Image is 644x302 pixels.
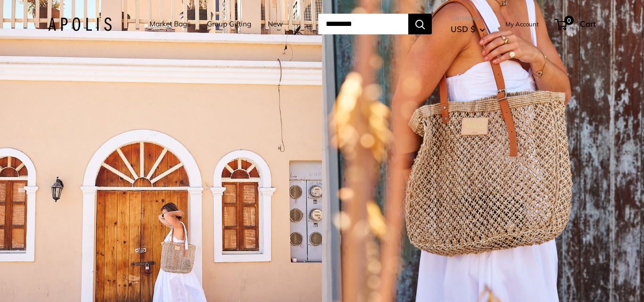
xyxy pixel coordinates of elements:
[451,24,475,34] span: USD $
[149,17,190,31] a: Market Bags
[318,14,408,34] input: Search...
[505,18,539,30] a: My Account
[451,22,485,37] button: USD $
[268,17,283,31] a: New
[48,17,112,31] img: Apolis
[580,19,596,29] span: Cart
[451,11,485,24] span: Currency
[555,16,596,32] a: 0 Cart
[564,16,574,25] span: 0
[408,14,432,34] button: Search
[207,17,251,31] a: Group Gifting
